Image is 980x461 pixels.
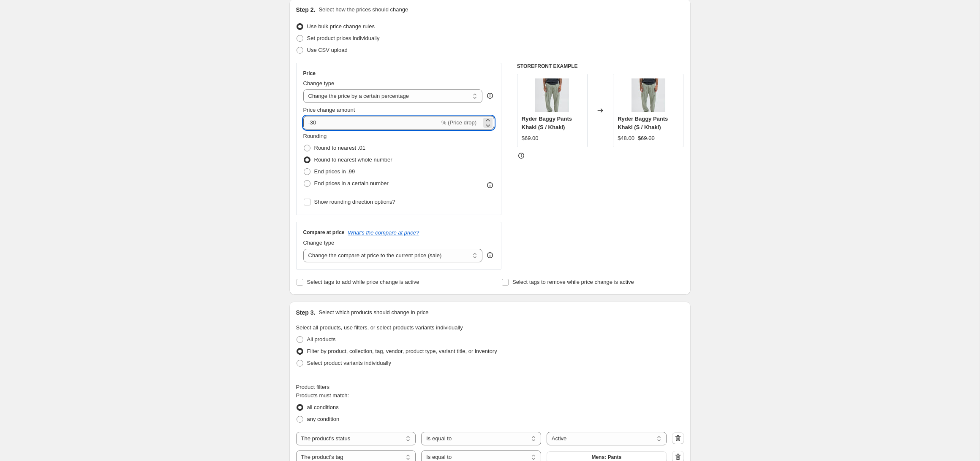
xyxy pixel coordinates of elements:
[632,78,665,112] img: 20250129_MartenAscenzo_BronzeSnakeEcommerce_03418752_80x.jpg
[535,78,569,112] img: 20250129_MartenAscenzo_BronzeSnakeEcommerce_03418752_80x.jpg
[303,107,355,113] span: Price change amount
[314,156,392,163] span: Round to nearest whole number
[522,116,572,130] span: Ryder Baggy Pants Khaki (S / Khaki)
[307,416,340,422] span: any condition
[307,336,336,342] span: All products
[307,47,348,53] span: Use CSV upload
[618,116,668,130] span: Ryder Baggy Pants Khaki (S / Khaki)
[307,404,339,410] span: all conditions
[638,134,655,143] strike: $69.00
[296,383,684,391] div: Product filters
[303,229,345,236] h3: Compare at price
[303,116,440,129] input: -15
[318,5,408,14] p: Select how the prices should change
[314,180,389,186] span: End prices in a certain number
[591,454,621,461] span: Mens: Pants
[441,119,476,126] span: % (Price drop)
[522,134,539,143] div: $69.00
[486,92,494,100] div: help
[307,360,391,366] span: Select product variants individually
[486,251,494,259] div: help
[314,145,365,151] span: Round to nearest .01
[307,279,419,285] span: Select tags to add while price change is active
[517,63,684,70] h6: STOREFRONT EXAMPLE
[296,308,316,317] h2: Step 3.
[307,348,497,354] span: Filter by product, collection, tag, vendor, product type, variant title, or inventory
[303,80,335,86] span: Change type
[618,134,634,143] div: $48.00
[296,392,349,399] span: Products must match:
[348,229,419,236] button: What's the compare at price?
[314,199,395,205] span: Show rounding direction options?
[314,168,355,175] span: End prices in .99
[303,70,316,77] h3: Price
[296,324,463,331] span: Select all products, use filters, or select products variants individually
[307,35,380,41] span: Set product prices individually
[318,308,428,317] p: Select which products should change in price
[512,279,634,285] span: Select tags to remove while price change is active
[303,133,327,139] span: Rounding
[307,23,375,30] span: Use bulk price change rules
[303,240,335,246] span: Change type
[296,5,316,14] h2: Step 2.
